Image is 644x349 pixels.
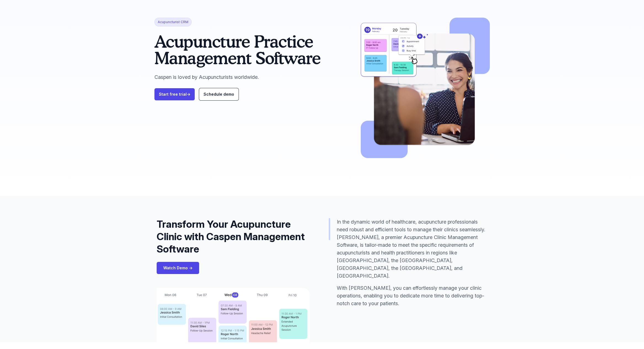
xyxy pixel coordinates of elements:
span: → [187,92,190,96]
span: Schedule demo [204,92,234,96]
span: Acupuncturist CRM [154,18,192,26]
a: Schedule demo [199,88,239,100]
a: Watch Demo → [157,262,199,274]
h1: Transform Your Acupuncture Clinic with Caspen Management Software [157,218,316,255]
p: With [PERSON_NAME], you can effortlessly manage your clinic operations, enabling you to dedicate ... [337,284,488,307]
a: Start free trial [154,88,195,100]
p: Caspen is loved by Acupuncturists worldwide. [154,73,352,82]
p: In the dynamic world of healthcare, acupuncture professionals need robust and efficient tools to ... [337,218,488,280]
h1: Acupuncture Practice Management Software [154,33,352,66]
img: calendar.png [361,18,490,161]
